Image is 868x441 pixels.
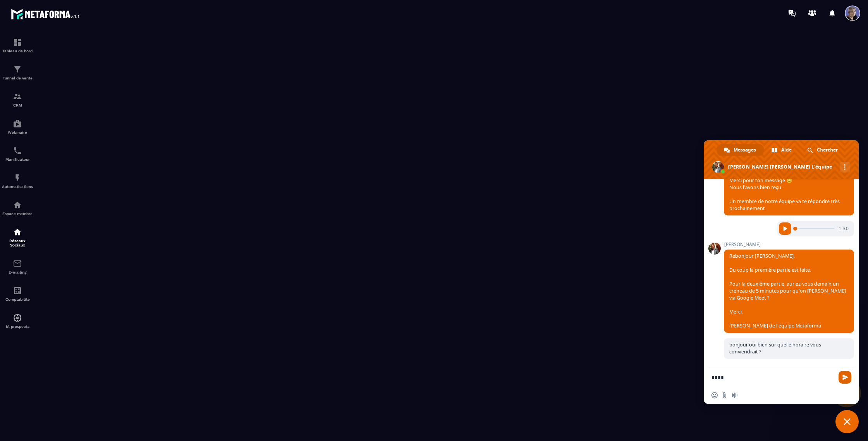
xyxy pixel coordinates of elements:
a: formationformationTunnel de vente [2,59,33,86]
img: automations [13,200,22,210]
a: Fermer le chat [835,410,859,433]
img: formation [13,38,22,47]
p: E-mailing [2,270,33,274]
img: accountant [13,286,22,295]
img: automations [13,313,22,322]
a: Messages [717,144,764,156]
img: scheduler [13,146,22,155]
img: social-network [13,227,22,237]
a: formationformationTableau de bord [2,32,33,59]
p: Espace membre [2,212,33,216]
span: [PERSON_NAME] [724,242,854,247]
p: Tableau de bord [2,49,33,53]
a: automationsautomationsAutomatisations [2,167,33,195]
p: Webinaire [2,130,33,134]
img: automations [13,119,22,128]
a: emailemailE-mailing [2,253,33,280]
p: Automatisations [2,184,33,189]
p: IA prospects [2,324,33,329]
p: Tunnel de vente [2,76,33,80]
p: Réseaux Sociaux [2,239,33,247]
a: schedulerschedulerPlanificateur [2,140,33,167]
a: accountantaccountantComptabilité [2,280,33,307]
textarea: Entrez votre message... [711,367,835,387]
a: social-networksocial-networkRéseaux Sociaux [2,222,33,253]
span: Message audio [732,392,738,398]
img: logo [11,7,81,21]
span: Rebonjour [PERSON_NAME], Du coup la première partie est faite. Pour la deuxième partie, auriez-vo... [729,253,846,329]
p: Comptabilité [2,297,33,301]
a: Aide [765,144,799,156]
a: automationsautomationsWebinaire [2,113,33,140]
span: Chercher [817,144,838,156]
span: bonjour oui bien sur quelle horaire vous conviendrait ? [729,341,821,355]
span: Envoyer [839,371,851,384]
p: Planificateur [2,157,33,162]
img: formation [13,65,22,74]
a: Chercher [800,144,846,156]
img: email [13,259,22,268]
span: Envoyer un fichier [722,392,728,398]
span: 1:30 [839,225,849,232]
span: Aide [781,144,792,156]
img: automations [13,173,22,183]
img: formation [13,92,22,101]
a: formationformationCRM [2,86,33,113]
span: Messages [734,144,756,156]
p: CRM [2,103,33,107]
span: Insérer un emoji [711,392,718,398]
a: automationsautomationsEspace membre [2,195,33,222]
